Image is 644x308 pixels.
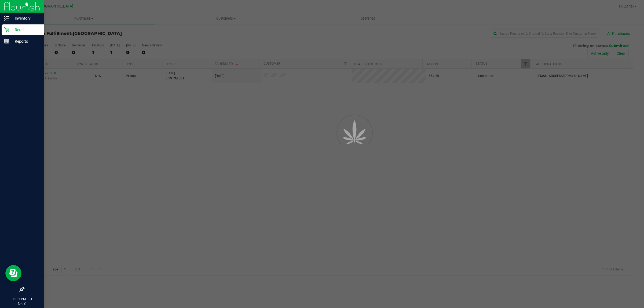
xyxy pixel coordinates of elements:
[4,39,9,44] inline-svg: Reports
[9,38,42,45] p: Reports
[9,27,42,33] p: Retail
[2,302,42,306] p: [DATE]
[9,15,42,21] p: Inventory
[4,16,9,21] inline-svg: Inventory
[2,297,42,302] p: 06:51 PM EDT
[4,27,9,32] inline-svg: Retail
[5,265,21,281] iframe: Resource center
